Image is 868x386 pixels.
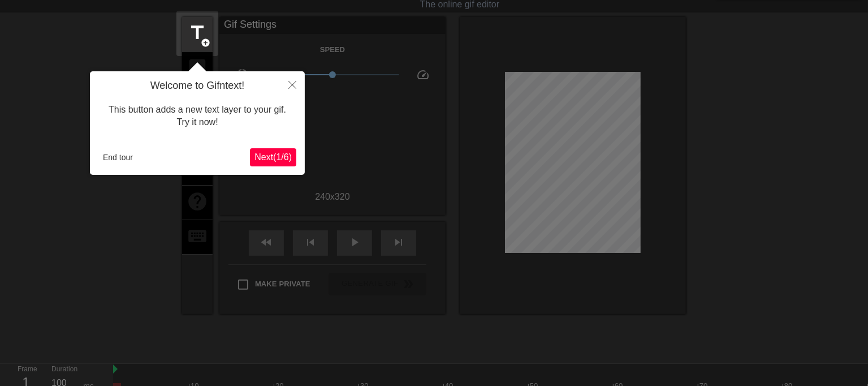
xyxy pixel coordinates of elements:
[254,152,292,162] span: Next ( 1 / 6 )
[250,148,296,166] button: Next
[98,149,137,166] button: End tour
[98,80,296,92] h4: Welcome to Gifntext!
[98,92,296,140] div: This button adds a new text layer to your gif. Try it now!
[280,71,305,97] button: Close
